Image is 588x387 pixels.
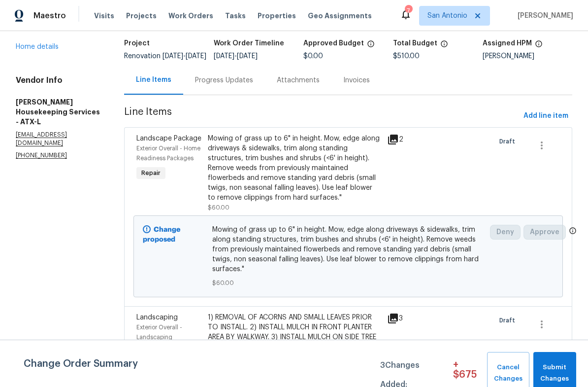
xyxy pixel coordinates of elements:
chrome_annotation: [EMAIL_ADDRESS][DOMAIN_NAME] [16,132,67,146]
span: Landscape Package [136,135,201,142]
span: Properties [258,11,296,21]
span: Only a market manager or an area construction manager can approve [569,227,577,237]
span: [DATE] [214,53,234,60]
span: [PERSON_NAME] [514,11,573,21]
span: [DATE] [163,53,183,60]
b: Change proposed [143,226,180,243]
div: 2 [387,134,417,145]
span: Draft [499,316,519,325]
div: Progress Updates [195,75,253,85]
span: Tasks [225,12,246,19]
span: Mowing of grass up to 6" in height. Mow, edge along driveways & sidewalks, trim along standing st... [212,225,484,274]
span: [DATE] [186,53,206,60]
span: Draft [499,137,519,146]
span: [DATE] [237,53,258,60]
div: Line Items [136,75,171,85]
h5: Assigned HPM [483,40,532,47]
div: Invoices [343,75,370,85]
span: Line Items [124,107,520,125]
span: Visits [94,11,114,21]
span: $510.00 [393,53,420,60]
span: San Antonio [427,11,467,21]
div: Mowing of grass up to 6" in height. Mow, edge along driveways & sidewalks, trim along standing st... [208,134,381,203]
div: 7 [405,6,412,16]
span: Submit Changes [538,362,571,385]
span: - [163,53,206,60]
h5: Work Order Timeline [214,40,284,47]
h5: [PERSON_NAME] Housekeeping Services - ATX-L [16,97,100,127]
div: [PERSON_NAME] [483,53,572,60]
div: 1) REMOVAL OF ACORNS AND SMALL LEAVES PRIOR TO INSTALL. 2) INSTALL MULCH IN FRONT PLANTER AREA BY... [208,313,381,372]
button: Add line item [520,107,572,125]
h5: Total Budget [393,40,437,47]
span: $60.00 [212,278,484,288]
div: 3 [387,313,417,324]
span: Geo Assignments [308,11,372,21]
span: The total cost of line items that have been proposed by Opendoor. This sum includes line items th... [440,40,448,53]
span: Add line item [523,110,568,122]
span: Landscaping [136,314,178,321]
span: Exterior Overall - Landscaping [136,324,182,340]
button: Deny [490,225,521,240]
a: Home details [16,43,59,50]
span: Work Orders [168,11,213,21]
span: Cancel Changes [492,362,524,385]
span: Repair [137,168,164,178]
h5: Approved Budget [303,40,364,47]
div: Attachments [277,75,320,85]
span: Maestro [33,11,66,21]
chrome_annotation: [PHONE_NUMBER] [16,152,67,159]
span: $60.00 [208,205,229,211]
span: Exterior Overall - Home Readiness Packages [136,145,200,161]
h5: Project [124,40,150,47]
span: Projects [126,11,157,21]
span: $0.00 [303,53,323,60]
span: The total cost of line items that have been approved by both Opendoor and the Trade Partner. This... [367,40,375,53]
h4: Vendor Info [16,75,100,85]
span: - [214,53,258,60]
button: Approve [523,225,566,240]
span: The hpm assigned to this work order. [535,40,543,53]
span: Renovation [124,53,206,60]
